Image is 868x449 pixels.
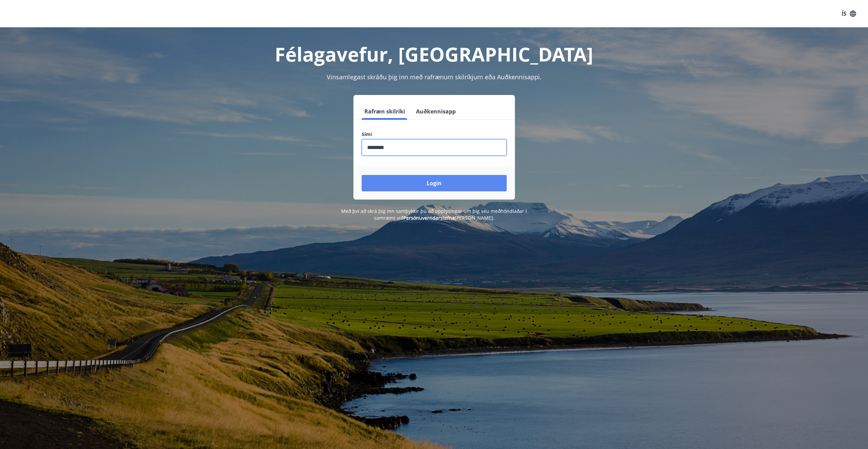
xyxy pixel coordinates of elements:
button: Auðkennisapp [413,103,458,120]
a: Persónuverndarstefna [403,215,455,221]
button: ÍS [838,8,860,20]
h1: Félagavefur, [GEOGRAPHIC_DATA] [196,41,672,67]
span: Með því að skrá þig inn samþykkir þú að upplýsingar um þig séu meðhöndlaðar í samræmi við [PERSON... [341,208,527,221]
label: Sími [362,131,507,138]
button: Login [362,175,507,191]
button: Rafræn skilríki [362,103,408,120]
span: Vinsamlegast skráðu þig inn með rafrænum skilríkjum eða Auðkennisappi. [327,73,542,81]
